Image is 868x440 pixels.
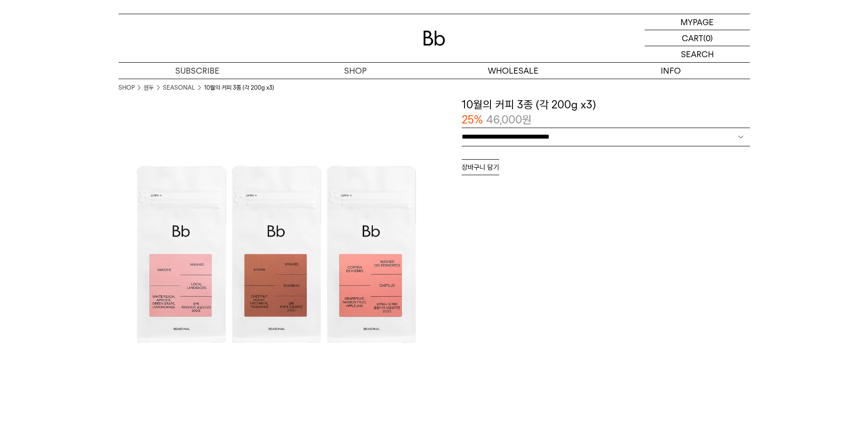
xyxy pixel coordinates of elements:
p: CART [682,30,703,46]
a: SHOP [119,83,135,92]
a: 원두 [144,83,154,92]
a: SEASONAL [163,83,195,92]
p: MYPAGE [680,14,714,30]
button: 장바구니 담기 [462,159,499,175]
li: 10월의 커피 3종 (각 200g x3) [204,83,274,92]
p: 46,000 [486,112,532,128]
img: 10월의 커피 3종 (각 200g x3) [119,97,434,413]
a: SUBSCRIBE [119,63,276,79]
p: SEARCH [681,46,714,62]
img: 로고 [423,31,445,46]
a: MYPAGE [645,14,750,30]
p: 25% [462,112,483,128]
a: CART (0) [645,30,750,46]
p: WHOLESALE [434,63,592,79]
p: (0) [703,30,713,46]
p: INFO [592,63,750,79]
span: 원 [522,113,532,126]
a: SHOP [276,63,434,79]
h3: 10월의 커피 3종 (각 200g x3) [462,97,750,113]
